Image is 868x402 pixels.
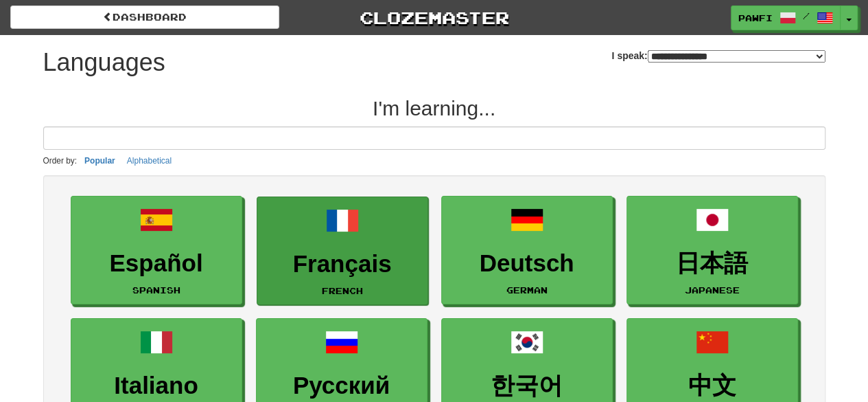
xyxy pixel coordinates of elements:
[449,250,605,277] h3: Deutsch
[634,250,790,277] h3: 日本語
[71,196,242,305] a: EspañolSpanish
[80,153,119,168] button: Popular
[449,372,605,399] h3: 한국어
[43,49,165,76] h1: Languages
[441,196,613,305] a: DeutschGerman
[123,153,176,168] button: Alphabetical
[738,12,773,24] span: Pawfi
[43,97,825,120] h2: I'm learning...
[506,285,548,295] small: German
[257,197,428,306] a: FrançaisFrench
[803,11,810,21] span: /
[626,196,798,305] a: 日本語Japanese
[263,372,420,399] h3: Русский
[685,285,740,295] small: Japanese
[648,50,825,63] select: I speak:
[322,286,363,295] small: French
[731,5,841,30] a: Pawfi /
[264,251,421,278] h3: Français
[634,372,790,399] h3: 中文
[78,372,235,399] h3: Italiano
[10,5,279,29] a: dashboard
[78,250,235,277] h3: Español
[43,156,78,166] small: Order by:
[132,285,180,295] small: Spanish
[300,5,569,30] a: Clozemaster
[611,49,825,63] label: I speak:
